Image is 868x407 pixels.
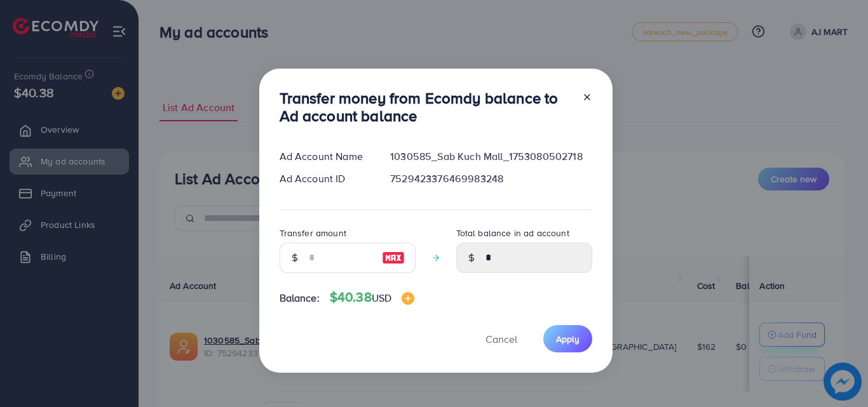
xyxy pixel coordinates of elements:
div: 1030585_Sab Kuch Mall_1753080502718 [380,149,602,164]
span: Apply [556,333,580,345]
button: Cancel [470,325,533,352]
div: 7529423376469983248 [380,171,602,186]
h3: Transfer money from Ecomdy balance to Ad account balance [280,89,572,126]
label: Transfer amount [280,227,346,239]
h4: $40.38 [330,290,414,305]
span: Balance: [280,291,320,305]
div: Ad Account Name [269,149,381,164]
span: Cancel [485,332,517,346]
label: Total balance in ad account [456,227,569,239]
img: image [402,292,414,305]
span: USD [372,291,391,305]
img: image [382,250,405,265]
button: Apply [543,325,592,352]
div: Ad Account ID [269,171,381,186]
